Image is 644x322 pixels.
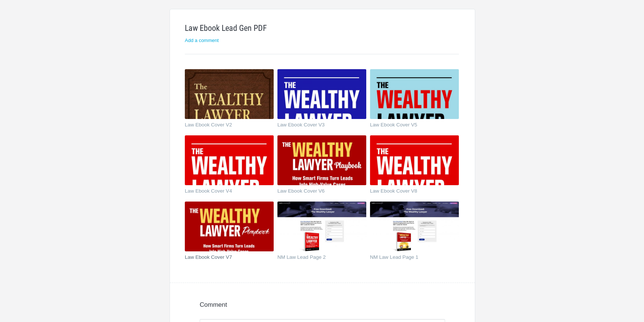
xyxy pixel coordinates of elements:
a: Law Ebook Cover V5 [370,122,450,130]
a: Add a comment [185,38,219,43]
a: Law Ebook Cover V3 [277,122,357,130]
img: napkinmarketing_kmpg8d_thumb.jpg [370,69,459,119]
a: Law Ebook Cover V8 [370,189,450,196]
h1: Law Ebook Lead Gen PDF [185,24,459,32]
a: Law Ebook Cover V7 [185,255,265,262]
img: napkinmarketing_guptnb_thumb.jpg [277,202,366,251]
img: napkinmarketing_f1dfn9_thumb.jpg [185,202,274,251]
img: napkinmarketing_wt5s0t_thumb.jpg [277,69,366,119]
a: Law Ebook Cover V6 [277,189,357,196]
a: Law Ebook Cover V4 [185,189,265,196]
img: napkinmarketing_o4cc8x_thumb.jpg [370,202,459,251]
img: napkinmarketing_wf1dxj_thumb.jpg [277,135,366,185]
a: NM Law Lead Page 2 [277,255,357,262]
h4: Comment [200,302,445,308]
img: napkinmarketing_8e68r5_thumb.jpg [185,135,274,185]
img: napkinmarketing_ai2yzp_thumb.jpg [185,69,274,119]
a: Law Ebook Cover V2 [185,122,265,130]
img: napkinmarketing_4epd6f_thumb.jpg [370,135,459,185]
a: NM Law Lead Page 1 [370,255,450,262]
